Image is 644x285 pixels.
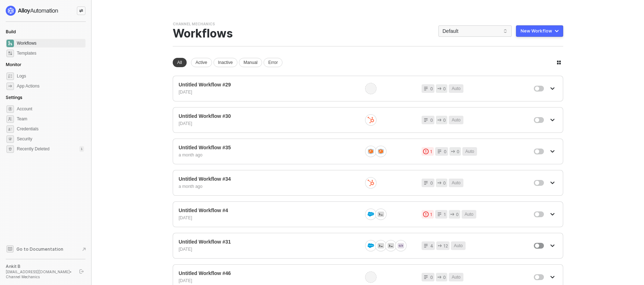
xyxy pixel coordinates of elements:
[368,211,374,217] img: icon
[550,86,555,91] span: icon-arrow-down
[17,39,84,47] span: Workflows
[430,274,433,281] span: 0
[464,211,473,218] span: Auto
[398,242,404,249] img: icon
[437,181,442,185] span: icon-app-actions
[430,180,433,186] span: 0
[6,62,21,67] span: Monitor
[179,270,357,276] span: Untitled Workflow #46
[179,184,357,190] div: a month ago
[378,242,384,249] img: icon
[6,95,22,100] span: Settings
[79,9,83,13] span: icon-swap
[437,118,442,122] span: icon-app-actions
[437,86,442,91] span: icon-app-actions
[368,149,374,154] img: icon
[454,242,463,249] span: Auto
[444,211,446,218] span: 1
[550,149,555,154] span: icon-arrow-down
[430,117,433,124] span: 0
[550,275,555,279] span: icon-arrow-down
[444,148,447,155] span: 0
[179,145,357,151] span: Untitled Workflow #35
[17,146,49,152] span: Recently Deleted
[6,125,14,133] span: credentials
[179,215,357,221] div: [DATE]
[17,72,84,80] span: Logs
[179,113,357,119] span: Untitled Workflow #30
[179,239,357,245] span: Untitled Workflow #31
[6,245,14,252] span: documentation
[516,25,563,37] button: New Workflow
[430,148,432,155] span: 1
[550,212,555,216] span: icon-arrow-down
[452,274,461,281] span: Auto
[17,105,84,113] span: Account
[79,146,84,152] div: 1
[378,149,384,154] img: icon
[443,85,446,92] span: 0
[443,26,507,36] span: Default
[443,117,446,124] span: 0
[17,83,39,89] div: App Actions
[6,82,14,90] span: icon-app-actions
[430,85,433,92] span: 0
[465,148,474,155] span: Auto
[191,58,212,67] div: Active
[430,211,432,218] span: 1
[550,118,555,122] span: icon-arrow-down
[388,242,394,249] img: icon
[173,21,215,27] div: Channel Mechanics
[438,244,442,248] span: icon-app-actions
[6,135,14,143] span: security
[368,117,374,123] img: icon
[443,274,446,281] span: 0
[437,275,442,279] span: icon-app-actions
[6,6,85,16] a: logo
[179,176,357,182] span: Untitled Workflow #34
[443,180,446,186] span: 0
[17,49,84,57] span: Templates
[179,82,357,88] span: Untitled Workflow #29
[6,72,14,80] span: icon-logs
[452,117,461,124] span: Auto
[6,6,59,16] img: logo
[368,242,374,249] img: icon
[17,115,84,123] span: Team
[179,121,357,127] div: [DATE]
[550,244,555,248] span: icon-arrow-down
[443,242,448,249] span: 12
[6,245,86,253] a: Knowledge Base
[6,29,16,34] span: Build
[79,269,84,274] span: logout
[179,152,357,158] div: a month ago
[6,50,14,57] span: marketplace
[264,58,282,67] div: Error
[6,145,14,153] span: settings
[452,85,461,92] span: Auto
[6,269,73,279] div: [EMAIL_ADDRESS][DOMAIN_NAME] • Channel Mechanics
[550,181,555,185] span: icon-arrow-down
[457,148,459,155] span: 0
[6,40,14,47] span: dashboard
[6,264,73,269] div: Ankit B
[213,58,237,67] div: Inactive
[17,135,84,143] span: Security
[368,180,374,186] img: icon
[450,212,454,216] span: icon-app-actions
[173,27,250,40] div: Workflows
[239,58,262,67] div: Manual
[430,242,433,249] span: 4
[456,211,459,218] span: 0
[6,105,14,113] span: settings
[17,125,84,133] span: Credentials
[179,89,357,95] div: [DATE]
[521,28,552,34] div: New Workflow
[179,278,357,284] div: [DATE]
[451,149,455,154] span: icon-app-actions
[179,207,357,214] span: Untitled Workflow #4
[16,246,63,252] span: Go to Documentation
[452,180,461,186] span: Auto
[173,58,187,67] div: All
[6,115,14,123] span: team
